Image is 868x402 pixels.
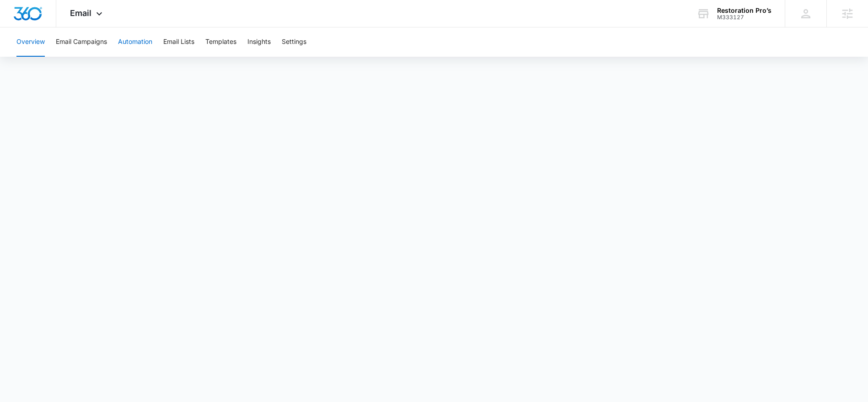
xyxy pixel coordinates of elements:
button: Settings [282,27,306,57]
button: Insights [247,27,271,57]
div: account name [717,7,772,14]
button: Email Campaigns [56,27,107,57]
button: Overview [16,27,45,57]
div: account id [717,14,772,21]
button: Templates [205,27,236,57]
span: Email [70,8,91,18]
button: Automation [118,27,152,57]
button: Email Lists [163,27,194,57]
